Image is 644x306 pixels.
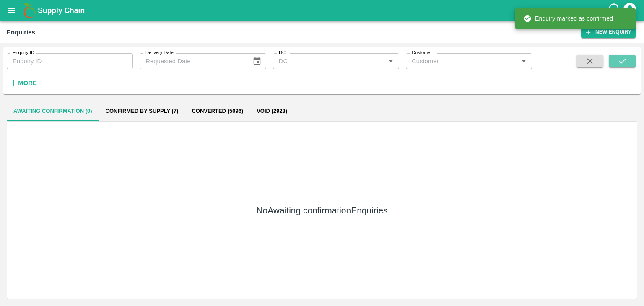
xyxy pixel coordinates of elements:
[518,56,529,67] button: Open
[18,80,37,86] strong: More
[7,76,39,90] button: More
[408,56,516,67] input: Customer
[256,205,387,216] h5: No Awaiting confirmation Enquiries
[38,5,608,16] a: Supply Chain
[385,56,396,67] button: Open
[13,49,34,56] label: Enquiry ID
[7,101,99,121] button: Awaiting confirmation (0)
[249,53,265,69] button: Choose date
[412,49,432,56] label: Customer
[581,26,636,38] button: New Enquiry
[21,2,38,19] img: logo
[7,27,35,38] div: Enquiries
[275,56,383,67] input: DC
[140,53,246,69] input: Requested Date
[7,53,133,69] input: Enquiry ID
[523,11,613,26] div: Enquiry marked as confirmed
[99,101,185,121] button: Confirmed by supply (7)
[185,101,250,121] button: Converted (5096)
[279,49,286,56] label: DC
[145,49,174,56] label: Delivery Date
[622,2,637,19] div: account of current user
[2,1,21,20] button: open drawer
[250,101,294,121] button: Void (2923)
[608,3,622,18] div: customer-support
[38,6,85,15] b: Supply Chain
